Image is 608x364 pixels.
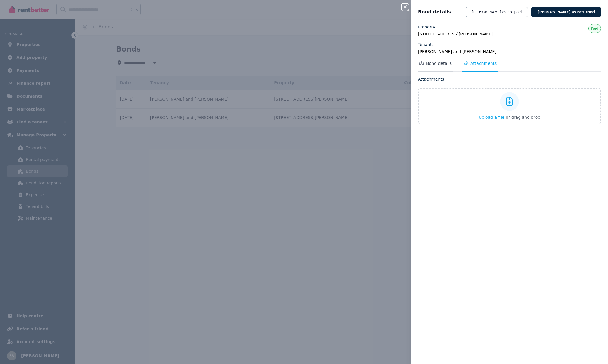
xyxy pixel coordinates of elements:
label: Tenants [418,42,434,48]
span: or drag and drop [506,115,540,120]
button: Upload a file or drag and drop [479,114,540,120]
span: Bond details [426,60,452,66]
button: [PERSON_NAME] as not paid [466,7,528,17]
span: Paid [591,26,598,31]
nav: Tabs [418,60,601,72]
button: [PERSON_NAME] as returned [531,7,601,17]
p: Attachments [418,76,601,82]
legend: [STREET_ADDRESS][PERSON_NAME] [418,31,601,37]
span: Upload a file [479,115,504,120]
label: Property [418,24,435,30]
span: Attachments [470,60,497,66]
legend: [PERSON_NAME] and [PERSON_NAME] [418,49,601,55]
span: Bond details [418,9,451,16]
